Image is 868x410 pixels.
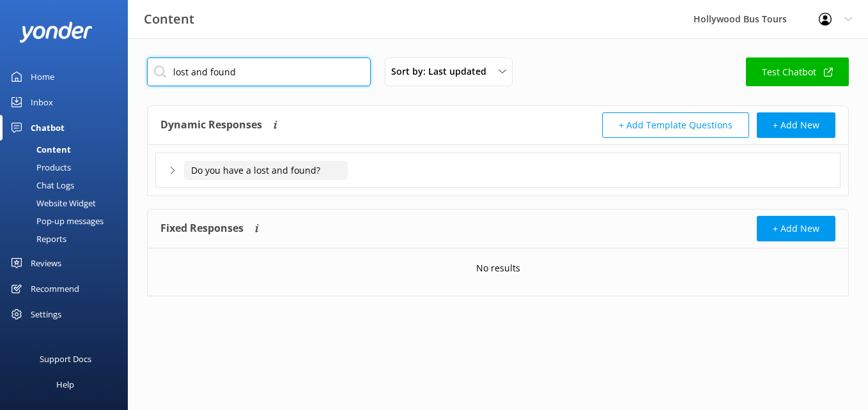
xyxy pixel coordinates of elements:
button: + Add New [757,216,835,241]
a: Chat Logs [8,176,128,194]
button: + Add Template Questions [602,112,749,138]
div: Website Widget [8,194,96,212]
h4: Fixed Responses [160,216,244,241]
a: Pop-up messages [8,212,128,230]
span: Sort by: Last updated [391,65,494,79]
div: Products [8,158,71,176]
div: Settings [31,301,61,327]
div: Chatbot [31,115,65,140]
a: Website Widget [8,194,128,212]
div: Home [31,64,54,89]
div: Recommend [31,276,79,301]
p: No results [476,261,520,275]
div: Support Docs [40,346,91,372]
div: Reports [8,230,66,248]
div: Inbox [31,89,53,115]
img: yonder-white-logo.png [19,22,93,43]
div: Content [8,140,71,158]
a: Reports [8,230,128,248]
a: Test Chatbot [746,57,849,86]
a: Products [8,158,128,176]
div: Pop-up messages [8,212,104,230]
div: Help [56,372,74,397]
button: + Add New [757,112,835,138]
a: Content [8,140,128,158]
div: Reviews [31,250,61,276]
h3: Content [144,9,194,29]
input: Search all Chatbot Content [147,57,371,86]
h4: Dynamic Responses [160,112,262,138]
div: Chat Logs [8,176,74,194]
